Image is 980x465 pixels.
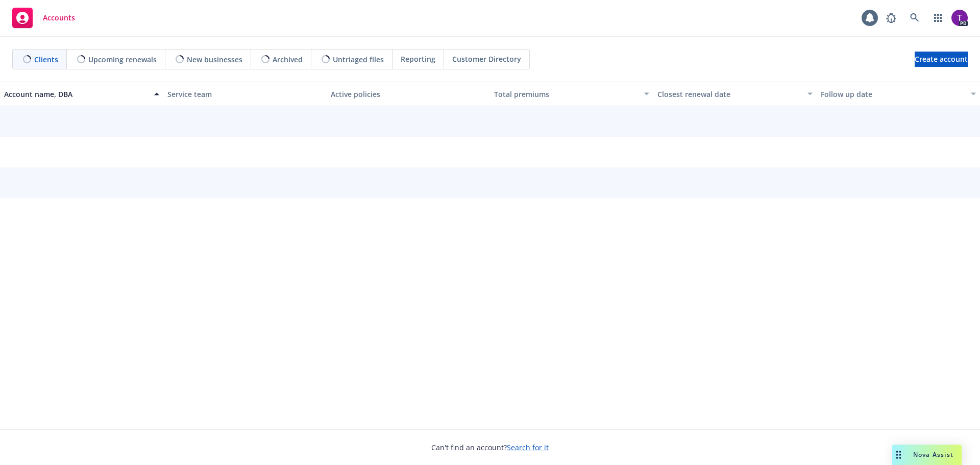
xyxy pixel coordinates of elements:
button: Service team [163,82,327,106]
div: Service team [167,89,323,100]
div: Follow up date [821,89,965,100]
span: Untriaged files [333,54,384,65]
div: Total premiums [494,89,638,100]
button: Nova Assist [892,445,962,465]
div: Closest renewal date [657,89,801,100]
div: Account name, DBA [4,89,148,100]
span: Create account [915,50,968,69]
a: Switch app [928,8,948,28]
button: Closest renewal date [653,82,817,106]
span: Upcoming renewals [88,54,157,65]
span: Accounts [43,14,75,22]
span: Clients [34,54,58,65]
a: Accounts [8,4,79,32]
img: photo [951,10,968,26]
span: Can't find an account? [431,442,549,453]
button: Total premiums [490,82,653,106]
a: Report a Bug [881,8,901,28]
button: Follow up date [817,82,980,106]
a: Create account [915,52,968,67]
div: Drag to move [892,445,905,465]
span: Archived [273,54,303,65]
span: Nova Assist [913,450,953,459]
span: Customer Directory [452,54,521,64]
a: Search for it [507,443,549,452]
button: Active policies [327,82,490,106]
span: Reporting [401,54,435,64]
div: Active policies [331,89,486,100]
a: Search [904,8,925,28]
span: New businesses [187,54,242,65]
